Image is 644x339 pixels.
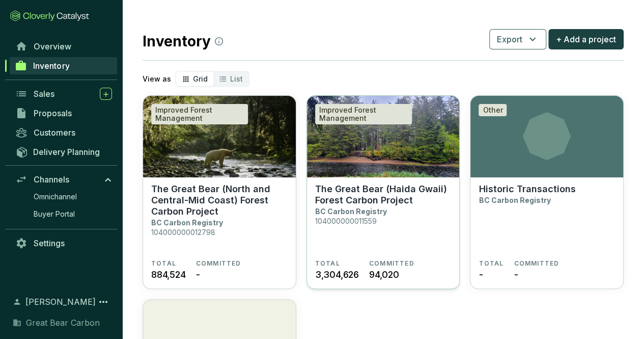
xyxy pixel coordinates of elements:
[143,74,171,84] p: View as
[175,71,249,87] div: segmented control
[143,96,296,177] img: The Great Bear (North and Central-Mid Coast) Forest Carbon Project
[10,105,117,122] a: Proposals
[143,95,296,289] a: The Great Bear (North and Central-Mid Coast) Forest Carbon ProjectImproved Forest ManagementThe G...
[29,189,117,204] a: Omnichannel
[34,192,77,202] span: Omnichannel
[29,206,117,222] a: Buyer Portal
[33,147,100,157] span: Delivery Planning
[315,217,377,225] p: 104000000011559
[369,259,414,268] span: COMMITTED
[315,184,452,206] p: The Great Bear (Haida Gwaii) Forest Carbon Project
[315,259,340,268] span: TOTAL
[315,207,387,216] p: BC Carbon Registry
[10,234,117,252] a: Settings
[479,104,507,116] div: Other
[151,259,176,268] span: TOTAL
[196,259,241,268] span: COMMITTED
[33,61,69,71] span: Inventory
[369,268,399,281] span: 94,020
[151,104,248,124] div: Improved Forest Management
[497,33,522,45] span: Export
[315,104,412,124] div: Improved Forest Management
[143,31,223,52] h2: Inventory
[514,259,559,268] span: COMMITTED
[26,317,100,329] span: Great Bear Carbon
[479,259,503,268] span: TOTAL
[489,29,546,49] button: Export
[479,196,550,204] p: BC Carbon Registry
[10,143,117,160] a: Delivery Planning
[479,184,575,195] p: Historic Transactions
[34,108,72,118] span: Proposals
[306,95,460,289] a: The Great Bear (Haida Gwaii) Forest Carbon ProjectImproved Forest ManagementThe Great Bear (Haida...
[151,184,288,217] p: The Great Bear (North and Central-Mid Coast) Forest Carbon Project
[10,85,117,102] a: Sales
[34,41,71,51] span: Overview
[10,171,117,188] a: Channels
[34,238,65,248] span: Settings
[470,95,624,289] a: OtherHistoric TransactionsBC Carbon RegistryTOTAL-COMMITTED-
[196,268,200,281] span: -
[548,29,624,49] button: + Add a project
[151,268,186,281] span: 884,524
[514,268,518,281] span: -
[34,174,69,185] span: Channels
[34,89,54,99] span: Sales
[193,74,208,83] span: Grid
[307,96,460,177] img: The Great Bear (Haida Gwaii) Forest Carbon Project
[34,209,75,219] span: Buyer Portal
[479,268,483,281] span: -
[151,228,215,237] p: 104000000012798
[151,218,223,227] p: BC Carbon Registry
[556,33,616,45] span: + Add a project
[10,57,117,74] a: Inventory
[25,296,96,308] span: [PERSON_NAME]
[315,268,359,281] span: 3,304,626
[10,124,117,141] a: Customers
[10,38,117,55] a: Overview
[34,127,75,138] span: Customers
[230,74,243,83] span: List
